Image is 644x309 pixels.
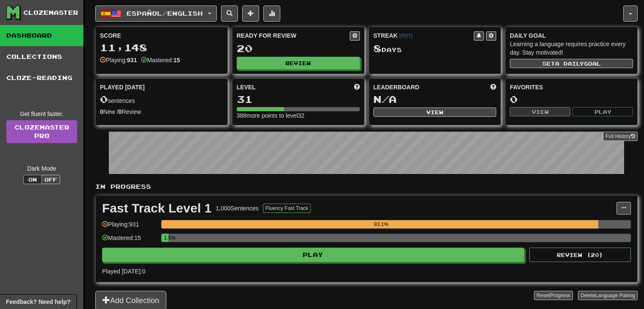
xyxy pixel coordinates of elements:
[95,182,638,191] p: In Progress
[510,59,633,68] button: Seta dailygoal
[95,6,217,22] button: Español/English
[510,40,633,57] div: Learning a language requires practice every day. Stay motivated!
[221,6,238,22] button: Search sentences
[510,107,570,116] button: View
[534,291,572,300] button: ResetProgress
[373,93,397,105] span: N/A
[529,248,631,262] button: Review (20)
[102,234,157,248] div: Mastered: 15
[41,175,60,184] button: Off
[373,83,420,91] span: Leaderboard
[555,61,584,66] span: a daily
[164,234,168,242] div: 1.5%
[102,268,145,275] span: Played [DATE]: 0
[6,110,77,118] div: Get fluent faster.
[490,83,496,91] span: This week in points, UTC
[603,132,638,141] button: Full History
[100,108,223,116] div: New / Review
[6,164,77,173] div: Dark Mode
[216,204,259,212] div: 1,000 Sentences
[373,108,497,117] button: View
[373,42,381,54] span: 8
[263,204,311,213] button: Fluency Fast Track
[127,10,203,17] span: Español / English
[100,56,137,64] div: Playing:
[263,6,280,22] button: More stats
[550,292,570,298] span: Progress
[102,248,524,262] button: Play
[510,83,633,91] div: Favorites
[100,108,103,115] strong: 0
[237,43,360,54] div: 20
[354,83,360,91] span: Score more points to level up
[119,108,122,115] strong: 0
[237,31,350,40] div: Ready for Review
[102,220,157,234] div: Playing: 931
[578,291,638,300] button: DeleteLanguage Pairing
[373,31,474,40] div: Streak
[23,175,42,184] button: On
[572,107,633,116] button: Play
[237,83,256,91] span: Level
[23,8,78,17] div: Clozemaster
[237,57,360,69] button: Review
[173,57,180,63] strong: 15
[237,94,360,105] div: 31
[141,56,180,64] div: Mastered:
[399,33,413,39] a: (PDT)
[510,94,633,105] div: 0
[237,111,360,120] div: 388 more points to level 32
[595,292,635,298] span: Language Pairing
[510,31,633,40] div: Daily Goal
[373,43,497,54] div: Day s
[102,202,212,215] div: Fast Track Level 1
[100,83,145,91] span: Played [DATE]
[127,57,137,63] strong: 931
[100,31,223,40] div: Score
[242,6,259,22] button: Add sentence to collection
[100,93,108,105] span: 0
[6,120,77,143] a: ClozemasterPro
[100,42,223,53] div: 11,148
[6,298,70,306] span: Open feedback widget
[164,220,598,229] div: 93.1%
[100,94,223,105] div: sentences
